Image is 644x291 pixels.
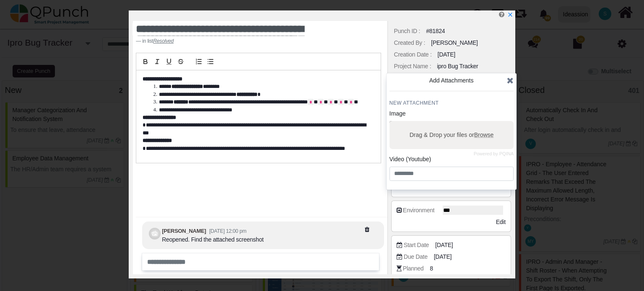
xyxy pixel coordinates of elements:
[209,228,247,234] small: [DATE] 12:00 pm
[394,50,432,59] div: Creation Date :
[136,37,338,45] footer: in list
[162,228,206,234] b: [PERSON_NAME]
[162,235,263,244] div: Reopened. Find the attached screenshot
[474,131,493,138] span: Browse
[430,264,433,273] span: 8
[499,11,504,18] i: Edit Punch
[437,62,478,71] div: ipro Bug Tracker
[426,27,445,36] div: #81824
[404,252,428,261] div: Due Date
[390,109,406,118] label: Image
[431,39,478,47] div: [PERSON_NAME]
[404,241,429,250] div: Start Date
[434,252,452,261] span: [DATE]
[438,50,455,59] div: [DATE]
[390,100,514,106] h4: New Attachment
[507,11,513,18] a: x
[153,38,174,44] cite: Source Title
[473,152,513,156] a: Powered by PQINA
[496,219,506,225] span: Edit
[403,264,423,273] div: Planned
[394,27,421,36] div: Punch ID :
[394,62,431,71] div: Project Name :
[429,77,474,84] span: Add Attachments
[507,12,513,18] svg: x
[403,206,435,215] div: Environment
[153,38,174,44] u: Resolved
[394,39,425,47] div: Created By :
[390,155,431,164] label: Video (Youtube)
[406,128,496,142] label: Drag & Drop your files or
[435,241,453,250] span: [DATE]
